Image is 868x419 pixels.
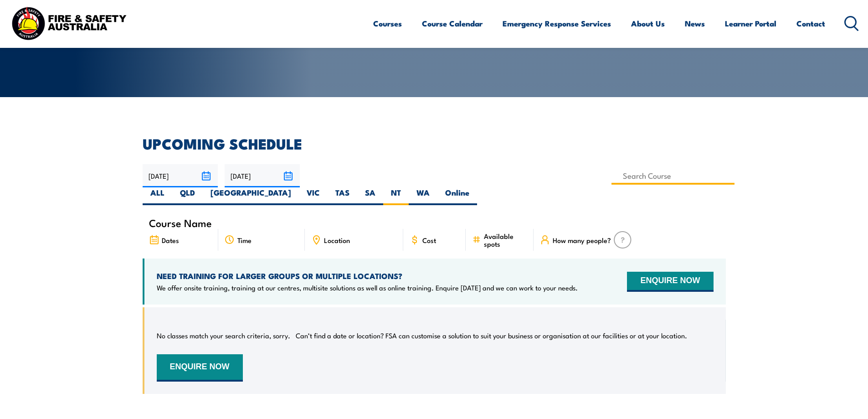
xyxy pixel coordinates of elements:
label: WA [409,187,437,205]
p: No classes match your search criteria, sorry. [157,331,290,340]
label: VIC [299,187,328,205]
button: ENQUIRE NOW [627,272,713,292]
span: Time [237,236,252,244]
span: Location [324,236,350,244]
label: ALL [143,187,172,205]
a: About Us [631,11,665,36]
a: Learner Portal [725,11,776,36]
a: Courses [373,11,402,36]
label: Online [437,187,477,205]
input: To date [225,164,300,187]
a: Course Calendar [422,11,483,36]
span: How many people? [553,236,611,244]
h2: UPCOMING SCHEDULE [143,137,726,150]
label: [GEOGRAPHIC_DATA] [203,187,299,205]
a: News [685,11,705,36]
label: QLD [172,187,203,205]
p: Can’t find a date or location? FSA can customise a solution to suit your business or organisation... [296,331,687,340]
button: ENQUIRE NOW [157,354,243,382]
input: Search Course [611,167,735,185]
label: TAS [328,187,357,205]
input: From date [143,164,218,187]
span: Course Name [149,219,212,227]
a: Emergency Response Services [503,11,611,36]
a: Contact [796,11,825,36]
p: We offer onsite training, training at our centres, multisite solutions as well as online training... [157,283,578,292]
span: Available spots [484,232,527,248]
label: NT [383,187,409,205]
label: SA [357,187,383,205]
span: Cost [422,236,436,244]
span: Dates [162,236,179,244]
h4: NEED TRAINING FOR LARGER GROUPS OR MULTIPLE LOCATIONS? [157,271,578,281]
